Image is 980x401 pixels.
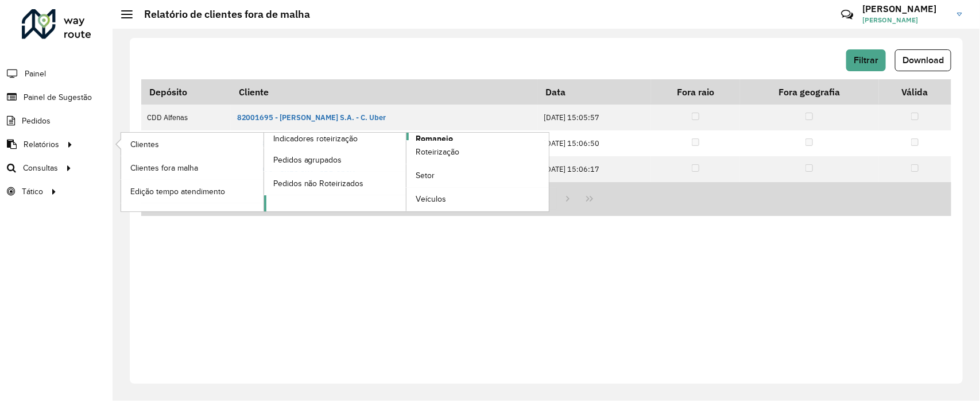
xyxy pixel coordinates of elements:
[273,178,364,190] span: Pedidos não Roteirizados
[25,68,46,80] span: Painel
[264,133,549,211] a: Romaneio
[121,133,264,156] a: Clientes
[273,133,358,145] span: Indicadores roteirização
[416,169,435,182] span: Setor
[406,188,549,211] a: Veículos
[121,180,264,203] a: Edição tempo atendimento
[538,80,651,105] th: Data
[231,80,538,105] th: Cliente
[862,3,948,14] h3: [PERSON_NAME]
[273,154,342,166] span: Pedidos agrupados
[237,113,386,122] a: 82001695 - [PERSON_NAME] S.A. - C. Uber
[416,133,453,145] span: Romaneio
[130,138,159,151] span: Clientes
[406,141,549,164] a: Roteirização
[22,115,51,127] span: Pedidos
[141,80,231,105] th: Depósito
[651,80,739,105] th: Fora raio
[130,162,198,174] span: Clientes fora malha
[121,133,406,211] a: Indicadores roteirização
[130,186,225,198] span: Edição tempo atendimento
[538,130,651,156] td: [DATE] 15:06:50
[121,156,264,179] a: Clientes fora malha
[23,162,58,174] span: Consultas
[133,8,310,21] h2: Relatório de clientes fora de malha
[264,172,406,195] a: Pedidos não Roteirizados
[406,164,549,187] a: Setor
[264,148,406,171] a: Pedidos agrupados
[24,91,92,103] span: Painel de Sugestão
[22,186,43,198] span: Tático
[141,130,231,156] td: CDD Alfenas
[538,156,651,182] td: [DATE] 15:06:17
[879,80,951,105] th: Válida
[416,146,459,158] span: Roteirização
[24,138,59,151] span: Relatórios
[416,193,446,205] span: Veículos
[141,105,231,130] td: CDD Alfenas
[740,80,879,105] th: Fora geografia
[538,105,651,130] td: [DATE] 15:05:57
[846,49,886,71] button: Filtrar
[902,55,944,65] span: Download
[835,2,859,27] a: Contato Rápido
[862,15,948,25] span: [PERSON_NAME]
[854,55,878,65] span: Filtrar
[895,49,951,71] button: Download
